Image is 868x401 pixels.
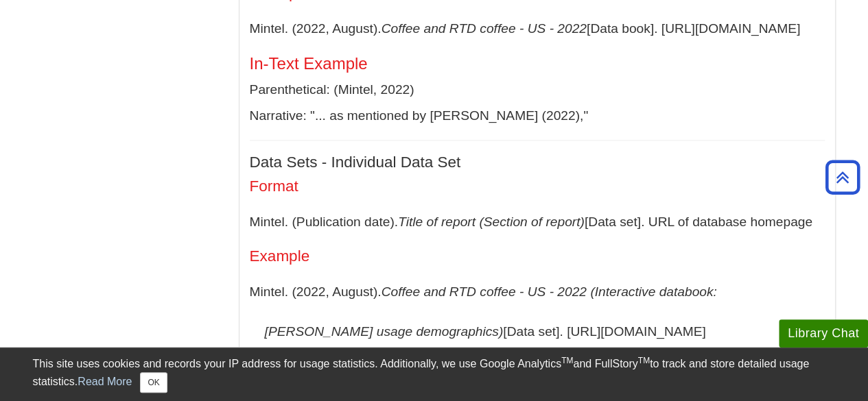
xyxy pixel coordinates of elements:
[821,168,865,186] a: Back to Top
[250,202,825,242] p: Mintel. (Publication date). [Data set]. URL of database homepage
[33,356,836,393] div: This site uses cookies and records your IP address for usage statistics. Additionally, we use Goo...
[250,9,825,49] p: Mintel. (2022, August). [Data book]. [URL][DOMAIN_NAME]
[381,21,586,36] em: Coffee and RTD coffee - US - 2022
[140,372,167,393] button: Close
[250,248,825,265] h4: Example
[250,106,825,126] p: Narrative: "... as mentioned by [PERSON_NAME] (2022),"
[561,356,573,365] sup: TM
[250,272,825,351] p: Mintel. (2022, August). [Data set]. [URL][DOMAIN_NAME]
[779,319,868,348] button: Library Chat
[398,215,585,229] em: Title of report (Section of report)
[250,154,825,171] h4: Data Sets - Individual Data Set
[638,356,650,365] sup: TM
[265,284,717,339] em: Coffee and RTD coffee - US - 2022 (Interactive databook: [PERSON_NAME] usage demographics)
[250,80,825,100] p: Parenthetical: (Mintel, 2022)
[78,376,132,387] a: Read More
[250,178,825,195] h4: Format
[250,55,825,73] h5: In-Text Example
